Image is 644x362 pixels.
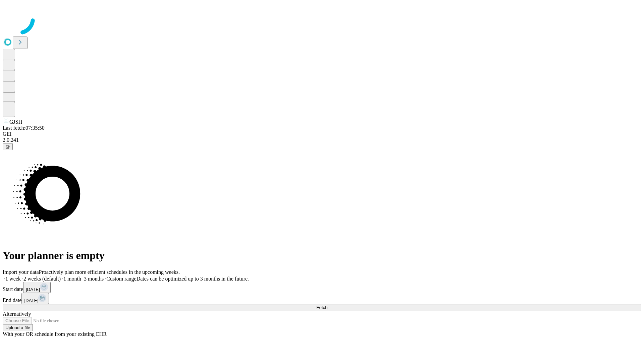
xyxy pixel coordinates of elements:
[9,119,22,125] span: GJSH
[3,311,31,317] span: Alternatively
[3,143,13,150] button: @
[3,304,641,311] button: Fetch
[84,276,104,282] span: 3 months
[3,249,641,262] h1: Your planner is empty
[23,282,51,293] button: [DATE]
[39,269,180,275] span: Proactively plan more efficient schedules in the upcoming weeks.
[3,282,641,293] div: Start date
[24,298,38,303] span: [DATE]
[21,293,49,304] button: [DATE]
[3,125,45,131] span: Last fetch: 07:35:50
[137,276,249,282] span: Dates can be optimized up to 3 months in the future.
[3,324,33,331] button: Upload a file
[3,331,107,337] span: With your OR schedule from your existing EHR
[106,276,136,282] span: Custom range
[316,305,327,310] span: Fetch
[3,269,39,275] span: Import your data
[23,276,61,282] span: 2 weeks (default)
[5,276,21,282] span: 1 week
[3,293,641,304] div: End date
[3,137,641,143] div: 2.0.241
[5,144,10,149] span: @
[3,131,641,137] div: GEI
[63,276,81,282] span: 1 month
[26,287,40,292] span: [DATE]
